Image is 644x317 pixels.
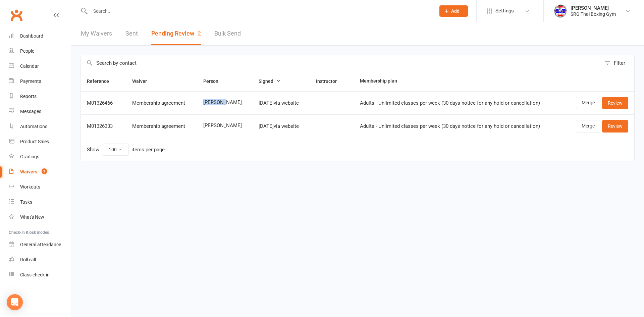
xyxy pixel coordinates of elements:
div: Automations [20,124,47,129]
div: Tasks [20,199,32,205]
a: Merge [576,97,600,109]
img: thumb_image1718682644.png [554,4,567,18]
div: Class check-in [20,272,50,277]
span: Signed [259,78,281,84]
div: [DATE] via website [259,100,304,106]
div: Roll call [20,257,36,262]
button: Add [439,5,468,17]
a: Roll call [9,252,71,267]
a: Calendar [9,59,71,74]
div: M01326333 [87,123,120,129]
a: Gradings [9,149,71,164]
div: Waivers [20,169,37,174]
a: Review [602,97,628,109]
button: Waiver [132,77,154,85]
div: Open Intercom Messenger [7,294,23,310]
button: Filter [601,55,634,71]
span: Reference [87,78,116,84]
span: Person [203,78,226,84]
button: Person [203,77,226,85]
span: [PERSON_NAME] [203,100,247,105]
div: People [20,48,34,54]
a: Automations [9,119,71,134]
span: Waiver [132,78,154,84]
a: Payments [9,74,71,89]
div: Product Sales [20,139,49,144]
div: Workouts [20,184,40,190]
span: Settings [495,3,514,18]
div: Membership agreement [132,100,191,106]
a: Tasks [9,195,71,210]
input: Search... [88,6,431,16]
a: Merge [576,120,600,132]
a: Product Sales [9,134,71,149]
div: Filter [614,59,625,67]
a: Clubworx [8,7,25,23]
a: Waivers 2 [9,164,71,179]
div: Reports [20,94,37,99]
span: Add [451,8,460,14]
button: Pending Review2 [151,22,201,45]
button: Signed [259,77,281,85]
a: People [9,44,71,59]
a: Workouts [9,179,71,195]
div: M01326466 [87,100,120,106]
div: Gradings [20,154,39,159]
div: Adults - Unlimited classes per week (30 days notice for any hold or cancellation) [360,100,558,106]
div: [DATE] via website [259,123,304,129]
a: General attendance kiosk mode [9,237,71,252]
div: Calendar [20,63,39,69]
input: Search by contact [81,55,601,71]
a: Dashboard [9,29,71,44]
th: Membership plan [354,71,564,91]
div: items per page [131,147,165,153]
div: General attendance [20,242,61,247]
a: Messages [9,104,71,119]
div: Show [87,144,165,156]
div: SRG Thai Boxing Gym [571,11,616,17]
a: Bulk Send [214,22,241,45]
span: Instructor [316,78,344,84]
div: Payments [20,78,41,84]
div: Messages [20,109,41,114]
span: [PERSON_NAME] [203,123,247,128]
a: Class kiosk mode [9,267,71,282]
div: Dashboard [20,33,43,39]
span: 2 [42,168,47,174]
a: My Waivers [81,22,112,45]
a: What's New [9,210,71,225]
button: Reference [87,77,116,85]
a: Reports [9,89,71,104]
span: 2 [198,30,201,37]
div: Membership agreement [132,123,191,129]
div: [PERSON_NAME] [571,5,616,11]
button: Instructor [316,77,344,85]
a: Sent [125,22,138,45]
a: Review [602,120,628,132]
div: Adults - Unlimited classes per week (30 days notice for any hold or cancellation) [360,123,558,129]
div: What's New [20,214,44,220]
